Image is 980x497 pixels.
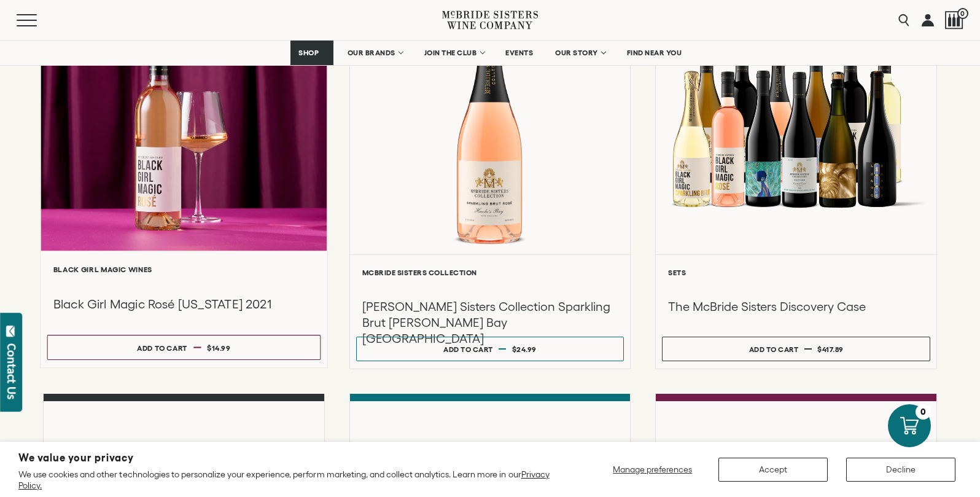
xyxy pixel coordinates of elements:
[356,337,624,361] button: Add to cart $24.99
[613,464,692,474] span: Manage preferences
[53,296,314,313] h3: Black Girl Magic Rosé [US_STATE] 2021
[749,340,799,358] div: Add to cart
[416,41,492,65] a: JOIN THE CLUB
[718,458,828,482] button: Accept
[662,337,930,361] button: Add to cart $417.89
[17,14,61,26] button: Mobile Menu Trigger
[497,41,541,65] a: EVENTS
[555,49,598,57] span: OUR STORY
[443,340,493,358] div: Add to cart
[362,268,618,276] h6: McBride Sisters Collection
[362,299,618,346] h3: [PERSON_NAME] Sisters Collection Sparkling Brut [PERSON_NAME] Bay [GEOGRAPHIC_DATA]
[47,335,321,360] button: Add to cart $14.99
[424,49,477,57] span: JOIN THE CLUB
[916,404,931,420] div: 0
[957,8,968,19] span: 0
[846,458,955,482] button: Decline
[505,49,533,57] span: EVENTS
[348,49,395,57] span: OUR BRANDS
[605,458,700,482] button: Manage preferences
[547,41,613,65] a: OUR STORY
[137,339,187,357] div: Add to cart
[298,49,319,57] span: SHOP
[18,469,558,491] p: We use cookies and other technologies to personalize your experience, perform marketing, and coll...
[668,299,924,315] h3: The McBride Sisters Discovery Case
[18,453,558,463] h2: We value your privacy
[619,41,690,65] a: FIND NEAR YOU
[6,343,18,399] div: Contact Us
[290,41,333,65] a: SHOP
[817,345,844,353] span: $417.89
[18,469,550,490] a: Privacy Policy.
[340,41,410,65] a: OUR BRANDS
[207,343,231,351] span: $14.99
[512,345,537,353] span: $24.99
[53,265,314,273] h6: Black Girl Magic Wines
[627,49,682,57] span: FIND NEAR YOU
[668,268,924,276] h6: Sets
